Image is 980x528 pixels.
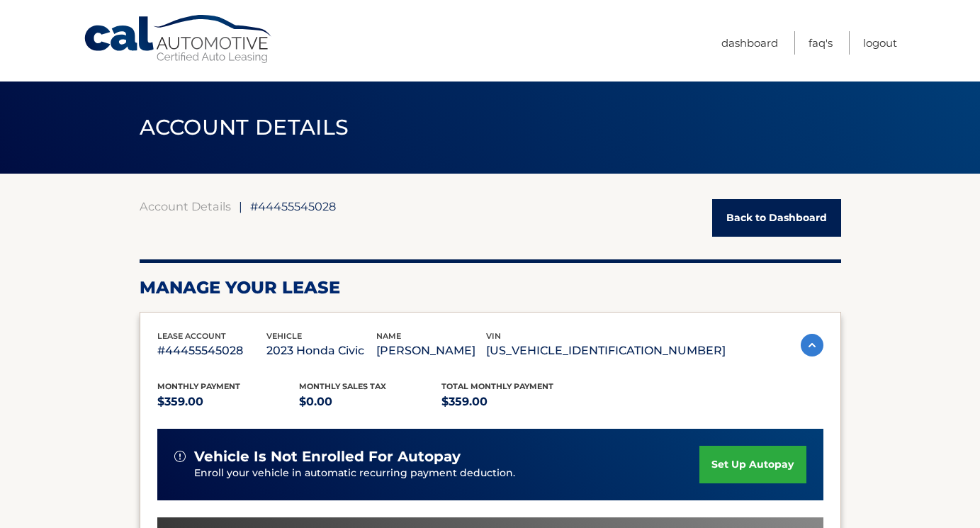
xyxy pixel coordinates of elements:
span: Monthly sales Tax [299,381,386,391]
span: Total Monthly Payment [441,381,553,391]
p: 2023 Honda Civic [266,341,376,361]
p: [US_VEHICLE_IDENTIFICATION_NUMBER] [486,341,726,361]
a: FAQ's [809,31,833,55]
a: Logout [863,31,897,55]
p: #44455545028 [157,341,267,361]
p: $0.00 [299,392,441,412]
a: Dashboard [721,31,778,55]
span: name [376,331,401,341]
img: alert-white.svg [174,451,186,462]
span: Monthly Payment [157,381,240,391]
span: vehicle [266,331,302,341]
img: accordion-active.svg [801,334,823,356]
span: #44455545028 [250,199,336,213]
p: $359.00 [441,392,584,412]
a: Account Details [140,199,231,213]
a: set up autopay [699,446,806,483]
span: lease account [157,331,226,341]
p: $359.00 [157,392,300,412]
span: vehicle is not enrolled for autopay [194,448,461,466]
h2: Manage Your Lease [140,277,841,298]
span: vin [486,331,501,341]
span: ACCOUNT DETAILS [140,114,349,140]
p: Enroll your vehicle in automatic recurring payment deduction. [194,466,700,481]
span: | [239,199,242,213]
a: Cal Automotive [83,14,274,64]
p: [PERSON_NAME] [376,341,486,361]
a: Back to Dashboard [712,199,841,237]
